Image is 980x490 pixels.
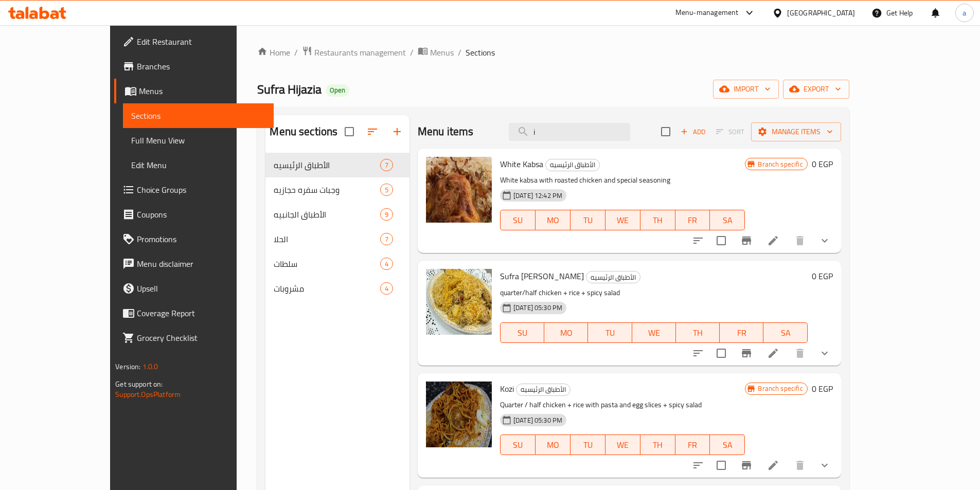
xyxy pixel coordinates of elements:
p: White kabsa with roasted chicken and special seasoning [500,174,745,187]
span: MO [548,325,584,340]
span: Sections [466,46,495,59]
span: Sufra [PERSON_NAME] [500,268,584,284]
button: show more [812,228,837,253]
span: TU [575,213,601,228]
span: export [791,83,841,96]
span: SU [505,438,531,452]
button: MO [536,434,571,455]
button: FR [720,322,763,343]
button: show more [812,341,837,366]
p: Quarter / half chicken + rice with pasta and egg slices + spicy salad [500,398,745,411]
h6: 0 EGP [812,269,833,283]
span: Select to update [710,230,732,251]
div: items [380,233,393,245]
span: Sufra Hijazia [257,78,322,101]
span: 7 [381,160,393,170]
a: Restaurants management [302,46,406,59]
button: sort-choices [686,228,710,253]
span: Menus [139,85,265,97]
a: Menus [418,46,454,59]
nav: breadcrumb [257,46,849,59]
span: Menu disclaimer [137,258,265,270]
button: TH [640,210,675,230]
span: Select to update [710,455,732,476]
span: TU [575,438,601,452]
a: Edit menu item [767,234,779,247]
a: Choice Groups [114,177,274,202]
span: TU [592,325,628,340]
button: SU [500,210,536,230]
span: Promotions [137,233,265,245]
button: TU [571,210,605,230]
a: Coupons [114,202,274,227]
span: WE [636,325,672,340]
div: Menu-management [675,7,739,19]
span: SA [714,438,741,452]
div: سلطات4 [265,251,409,276]
span: سلطات [274,258,380,270]
img: White Kabsa [426,157,492,223]
span: 4 [381,259,393,269]
div: الأطباق الرئيسيه [545,159,600,171]
span: Open [326,86,349,95]
span: FR [680,438,706,452]
span: Sections [131,110,265,122]
li: / [410,46,414,59]
div: items [380,208,393,221]
button: FR [675,210,710,230]
span: Full Menu View [131,134,265,147]
span: 5 [381,185,393,195]
span: Coverage Report [137,307,265,319]
button: delete [788,453,812,478]
span: Upsell [137,282,265,295]
span: SA [714,213,741,228]
span: SU [505,213,531,228]
button: Add section [385,119,409,144]
span: MO [540,213,566,228]
button: TH [640,434,675,455]
div: items [380,282,393,295]
span: الأطباق الرئيسيه [586,271,640,283]
span: Select all sections [338,121,360,142]
h2: Menu items [418,124,474,139]
span: 9 [381,210,393,220]
span: [DATE] 05:30 PM [509,303,566,313]
span: Get support on: [115,377,163,391]
span: Kozi [500,381,514,396]
span: Grocery Checklist [137,332,265,344]
span: White Kabsa [500,156,543,172]
h6: 0 EGP [812,382,833,396]
span: Branches [137,60,265,72]
span: Version: [115,360,140,373]
div: مشروبات4 [265,276,409,301]
span: 7 [381,234,393,244]
span: Restaurants management [314,46,406,59]
button: sort-choices [686,453,710,478]
div: مشروبات [274,282,380,295]
button: Manage items [751,122,841,141]
button: export [783,80,849,99]
span: 1.0.0 [142,360,158,373]
a: Edit menu item [767,459,779,471]
span: Edit Restaurant [137,35,265,48]
span: SU [505,325,540,340]
span: TH [645,438,671,452]
button: TU [571,434,605,455]
span: Select to update [710,342,732,364]
div: items [380,159,393,171]
span: وجبات سفره حجازيه [274,184,380,196]
h6: 0 EGP [812,157,833,171]
div: items [380,258,393,270]
span: الأطباق الرئيسيه [546,159,599,171]
button: TH [676,322,720,343]
span: Select section [655,121,676,142]
span: Branch specific [754,159,807,169]
span: WE [610,213,636,228]
span: الحلا [274,233,380,245]
button: SA [710,210,745,230]
span: TH [680,325,716,340]
span: 4 [381,284,393,294]
span: FR [724,325,759,340]
span: TH [645,213,671,228]
li: / [458,46,461,59]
